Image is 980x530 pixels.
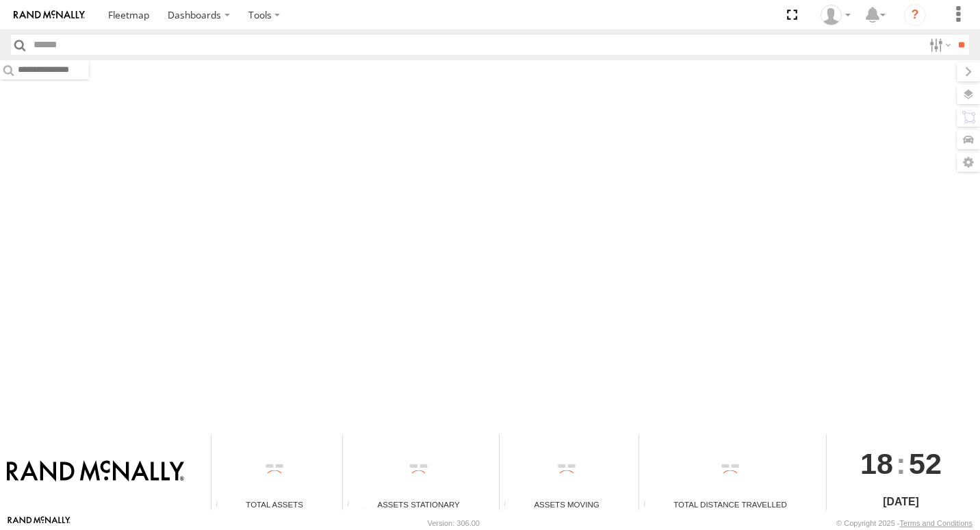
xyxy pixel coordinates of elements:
div: Version: 306.00 [428,519,480,527]
div: Total number of Enabled Assets [211,500,232,510]
a: Terms and Conditions [900,519,972,527]
i: ? [904,4,926,26]
img: rand-logo.svg [14,10,85,20]
div: © Copyright 2025 - [836,519,972,527]
div: Total distance travelled by all assets within specified date range and applied filters [639,500,660,510]
img: Rand McNally [7,460,184,483]
span: 52 [909,434,942,493]
a: Visit our Website [8,516,70,530]
div: [DATE] [827,494,975,510]
div: Total number of assets current in transit. [500,500,520,510]
label: Map Settings [957,153,980,172]
div: Total number of assets current stationary. [343,500,363,510]
div: : [827,434,975,493]
div: Total Assets [211,499,337,510]
div: Valeo Dash [816,5,855,25]
span: 18 [860,434,893,493]
div: Total Distance Travelled [639,499,821,510]
div: Assets Stationary [343,499,494,510]
label: Search Filter Options [924,35,953,55]
div: Assets Moving [500,499,634,510]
